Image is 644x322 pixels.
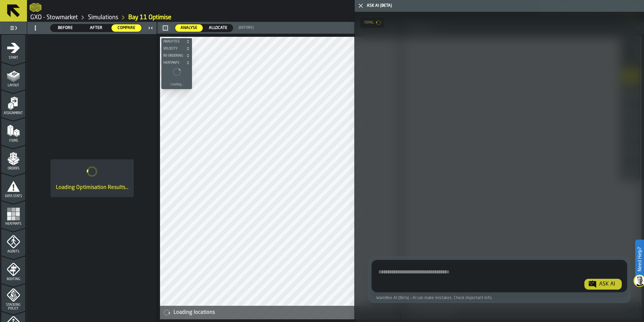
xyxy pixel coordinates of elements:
li: menu Agents [1,229,25,256]
button: button- [160,24,171,32]
label: button-toggle-Close me [146,24,155,32]
span: Routing [1,277,25,281]
a: link-to-/wh/i/1f322264-80fa-4175-88bb-566e6213dfa5/simulations/f62f2817-2fdc-4218-a339-12a7715aead4 [128,14,171,21]
label: button-switch-multi-Analyse [175,24,203,32]
div: thumb [81,24,111,32]
div: Loading Optimisation Results... [56,184,128,192]
button: button- [161,59,192,66]
a: link-to-/wh/i/1f322264-80fa-4175-88bb-566e6213dfa5 [30,14,78,21]
nav: Breadcrumb [30,14,641,22]
div: thumb [51,24,80,32]
div: thumb [175,24,203,32]
span: Analytics [162,40,185,44]
li: menu Orders [1,145,25,172]
span: Assignment [1,111,25,115]
span: Before [53,25,78,31]
a: logo-header [30,1,41,14]
li: menu Start [1,35,25,62]
a: link-to-/wh/i/1f322264-80fa-4175-88bb-566e6213dfa5 [88,14,118,21]
label: button-switch-multi-Allocate [203,24,233,32]
li: menu Data Stats [1,173,25,200]
span: Analyse [178,25,200,31]
li: menu Routing [1,256,25,283]
label: button-toggle-Toggle Full Menu [1,23,25,33]
span: Data Stats [1,194,25,198]
div: Loading... [170,83,183,86]
span: After [84,25,108,31]
li: menu Items [1,118,25,145]
span: Heatmaps [1,222,25,226]
span: Re-Ordering [162,54,185,58]
span: Items [1,139,25,143]
span: Allocate [206,25,230,31]
label: button-switch-multi-After [81,24,111,32]
span: Heatmaps [162,61,185,65]
span: Stacking Policy [1,303,25,311]
li: menu Heatmaps [1,201,25,228]
button: button- [161,52,192,59]
span: Agents [1,250,25,253]
button: button- [161,38,192,45]
a: logo-header [161,304,199,318]
span: Velocity [162,47,185,51]
span: Orders [1,167,25,170]
button: button- [161,45,192,52]
span: Layout [1,84,25,87]
li: menu Stacking Policy [1,284,25,311]
li: menu Assignment [1,90,25,117]
span: Compare [114,25,139,31]
label: Need Help? [636,240,643,278]
div: Loading locations [173,308,397,317]
div: thumb [203,24,233,32]
span: Start [1,56,25,60]
div: alert-Loading locations [160,306,400,319]
label: button-switch-multi-Before [50,24,81,32]
div: thumb [111,24,141,32]
label: button-switch-multi-Compare [111,24,142,32]
span: (Before) [238,26,254,30]
li: menu Layout [1,62,25,89]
